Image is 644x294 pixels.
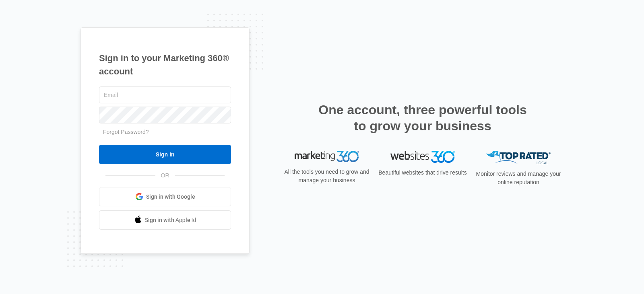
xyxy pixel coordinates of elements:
a: Sign in with Google [99,187,231,206]
img: Marketing 360 [295,151,359,162]
h2: One account, three powerful tools to grow your business [316,102,529,134]
span: OR [155,171,175,180]
p: Beautiful websites that drive results [378,169,468,177]
h1: Sign in to your Marketing 360® account [99,51,231,78]
span: Sign in with Google [146,193,195,201]
p: All the tools you need to grow and manage your business [282,168,372,185]
img: Websites 360 [390,151,455,162]
a: Forgot Password? [103,129,149,135]
input: Email [99,86,231,103]
p: Monitor reviews and manage your online reputation [473,170,563,187]
a: Sign in with Apple Id [99,210,231,230]
span: Sign in with Apple Id [145,216,196,224]
input: Sign In [99,145,231,164]
img: Top Rated Local [486,151,551,164]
